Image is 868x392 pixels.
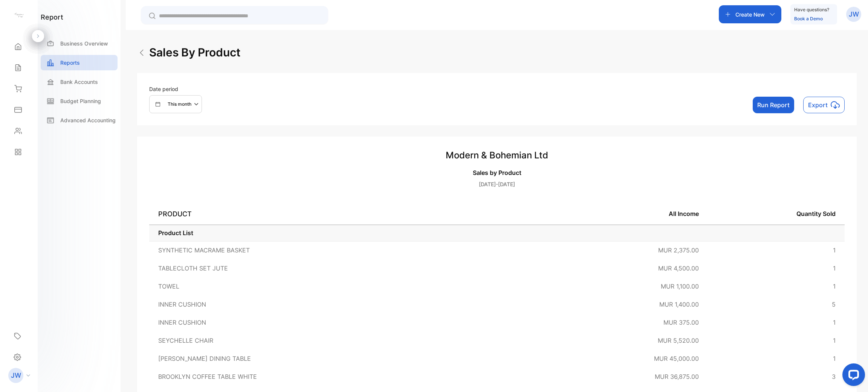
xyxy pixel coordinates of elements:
[708,203,845,225] th: Quantity Sold
[60,59,80,67] p: Reports
[41,55,118,70] a: Reports
[708,331,845,349] td: 1
[149,85,202,93] p: Date period
[60,97,101,105] p: Budget Planning
[654,355,699,362] span: MUR 45,000.00
[149,241,547,259] td: SYNTHETIC MACRAME BASKET
[849,9,859,19] p: JW
[41,112,118,128] a: Advanced Accounting
[753,97,794,113] button: Run Report
[149,349,547,368] td: [PERSON_NAME] DINING TABLE
[661,283,699,290] span: MUR 1,100.00
[149,203,547,225] th: PRODUCT
[168,101,191,108] p: This month
[60,78,98,86] p: Bank Accounts
[846,5,861,23] button: JW
[803,97,845,113] button: Exporticon
[831,100,840,109] img: icon
[149,368,547,386] td: BROOKLYN COFFEE TABLE WHITE
[41,93,118,109] a: Budget Planning
[658,246,699,254] span: MUR 2,375.00
[41,74,118,90] a: Bank Accounts
[794,16,823,21] a: Book a Demo
[149,44,240,61] h2: sales by product
[547,203,708,225] th: All Income
[663,319,699,326] span: MUR 375.00
[659,301,699,308] span: MUR 1,400.00
[794,6,829,14] p: Have questions?
[708,277,845,295] td: 1
[149,259,547,277] td: TABLECLOTH SET JUTE
[60,116,116,124] p: Advanced Accounting
[41,36,118,51] a: Business Overview
[658,264,699,272] span: MUR 4,500.00
[137,48,146,57] img: Arrow
[41,12,63,22] h1: report
[149,331,547,349] td: SEYCHELLE CHAIR
[708,349,845,368] td: 1
[149,95,202,113] button: This month
[808,100,828,109] p: Export
[149,277,547,295] td: TOWEL
[149,168,845,177] p: Sales by Product
[735,11,765,18] p: Create New
[708,241,845,259] td: 1
[658,337,699,344] span: MUR 5,520.00
[60,40,108,47] p: Business Overview
[11,371,21,380] p: JW
[708,313,845,331] td: 1
[13,10,24,21] img: logo
[149,225,845,241] td: Product List
[149,313,547,331] td: INNER CUSHION
[655,373,699,380] span: MUR 36,875.00
[708,259,845,277] td: 1
[149,295,547,313] td: INNER CUSHION
[149,149,845,162] h3: Modern & Bohemian Ltd
[708,368,845,386] td: 3
[149,180,845,188] p: [DATE]-[DATE]
[719,5,781,23] button: Create New
[708,295,845,313] td: 5
[836,360,868,392] iframe: LiveChat chat widget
